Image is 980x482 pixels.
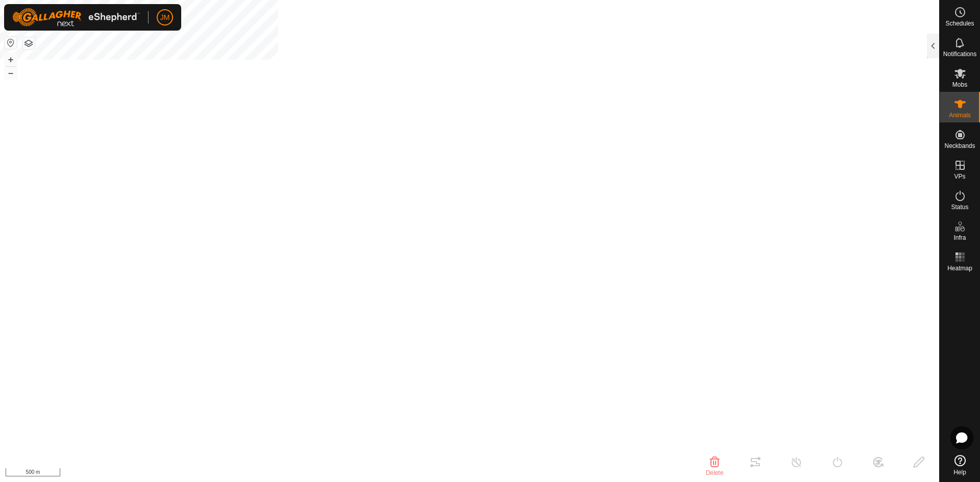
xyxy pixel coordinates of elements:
button: Map Layers [22,37,35,49]
a: Privacy Policy [429,469,468,478]
span: VPs [954,173,965,180]
span: Neckbands [944,143,975,149]
button: Reset Map [5,37,17,49]
button: – [5,67,17,79]
span: Animals [949,112,971,118]
span: Status [951,204,968,210]
span: Notifications [943,51,976,57]
span: Help [953,469,966,475]
span: Heatmap [947,265,972,271]
span: JM [160,12,170,23]
span: Mobs [952,82,967,88]
span: Schedules [945,20,974,27]
a: Contact Us [480,469,510,478]
span: Infra [953,235,966,241]
a: Help [940,451,980,479]
button: + [5,54,17,66]
img: Gallagher Logo [12,8,140,27]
